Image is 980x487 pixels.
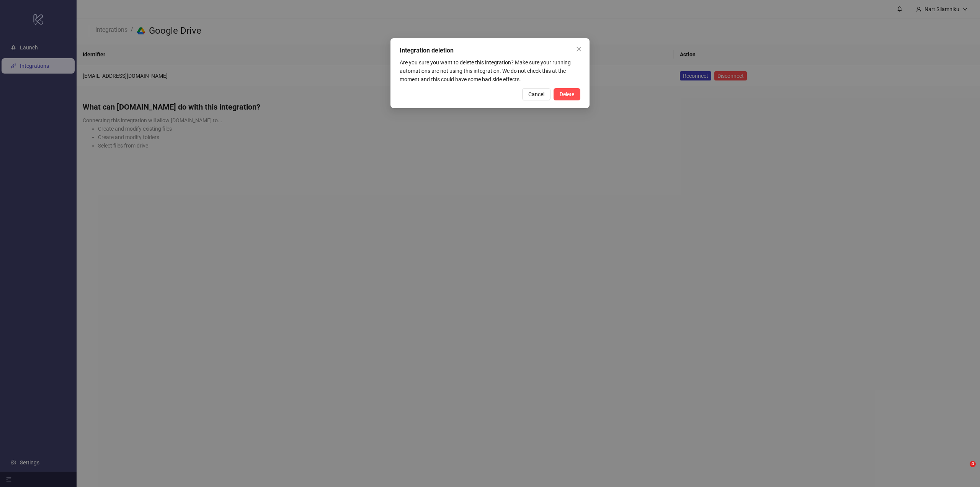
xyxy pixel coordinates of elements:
[954,461,972,479] iframe: Intercom live chat
[573,43,585,55] button: Close
[400,58,580,84] div: Are you sure you want to delete this integration? Make sure your running automations are not usin...
[576,46,582,52] span: close
[560,91,574,97] span: Delete
[522,88,550,100] button: Cancel
[400,46,580,55] div: Integration deletion
[554,88,580,100] button: Delete
[970,461,976,467] span: 4
[528,91,544,97] span: Cancel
